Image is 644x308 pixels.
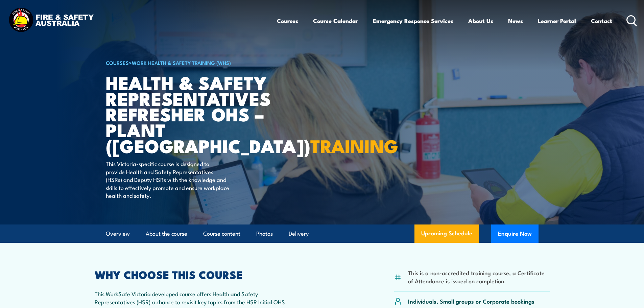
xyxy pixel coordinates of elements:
[408,297,534,305] p: Individuals, Small groups or Corporate bookings
[468,12,493,30] a: About Us
[289,225,309,243] a: Delivery
[106,74,273,153] h1: Health & Safety Representatives Refresher OHS – Plant ([GEOGRAPHIC_DATA])
[373,12,453,30] a: Emergency Response Services
[277,12,298,30] a: Courses
[256,225,273,243] a: Photos
[310,131,398,159] strong: TRAINING
[106,59,129,66] a: COURSES
[508,12,523,30] a: News
[414,224,479,243] a: Upcoming Schedule
[106,225,130,243] a: Overview
[408,269,550,285] li: This is a non-accredited training course, a Certificate of Attendance is issued on completion.
[313,12,358,30] a: Course Calendar
[106,160,229,199] p: This Victoria-specific course is designed to provide Health and Safety Representatives (HSRs) and...
[106,58,273,67] h6: >
[591,12,612,30] a: Contact
[491,224,539,243] button: Enquire Now
[132,59,231,66] a: Work Health & Safety Training (WHS)
[538,12,576,30] a: Learner Portal
[95,269,292,279] h2: WHY CHOOSE THIS COURSE
[203,225,240,243] a: Course content
[146,225,187,243] a: About the course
